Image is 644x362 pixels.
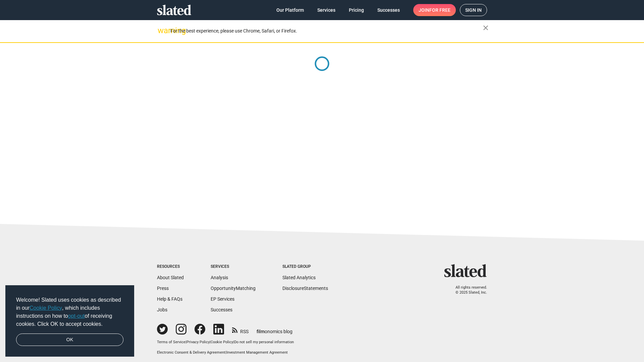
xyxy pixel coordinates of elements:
[157,296,182,302] a: Help & FAQs
[157,307,167,312] a: Jobs
[185,340,186,344] span: |
[465,4,482,16] span: Sign in
[226,350,288,355] a: Investment Management Agreement
[282,286,328,291] a: DisclosureStatements
[157,275,184,280] a: About Slated
[460,4,487,16] a: Sign in
[157,286,169,291] a: Press
[211,286,256,291] a: OpportunityMatching
[16,334,123,346] a: dismiss cookie message
[234,340,294,345] button: Do not sell my personal information
[372,4,405,16] a: Successes
[317,4,335,16] span: Services
[349,4,364,16] span: Pricing
[377,4,400,16] span: Successes
[312,4,341,16] a: Services
[211,275,228,280] a: Analysis
[211,264,256,269] div: Services
[282,264,328,269] div: Slated Group
[429,4,450,16] span: for free
[211,340,233,344] a: Cookie Policy
[158,26,166,35] mat-icon: warning
[5,285,134,357] div: cookieconsent
[157,264,184,269] div: Resources
[257,323,292,335] a: filmonomics blog
[210,340,211,344] span: |
[276,4,304,16] span: Our Platform
[157,340,185,344] a: Terms of Service
[211,296,234,302] a: EP Services
[232,324,249,335] a: RSS
[413,4,456,16] a: Joinfor free
[271,4,309,16] a: Our Platform
[257,329,265,334] span: film
[343,4,369,16] a: Pricing
[186,340,210,344] a: Privacy Policy
[170,26,483,36] div: For the best experience, please use Chrome, Safari, or Firefox.
[30,305,62,311] a: Cookie Policy
[157,350,225,355] a: Electronic Consent & Delivery Agreement
[68,313,85,319] a: opt-out
[16,296,123,328] span: Welcome! Slated uses cookies as described in our , which includes instructions on how to of recei...
[233,340,234,344] span: |
[482,24,490,32] mat-icon: close
[419,4,450,16] span: Join
[448,285,487,295] p: All rights reserved. © 2025 Slated, Inc.
[211,307,232,312] a: Successes
[282,275,316,280] a: Slated Analytics
[225,350,226,355] span: |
